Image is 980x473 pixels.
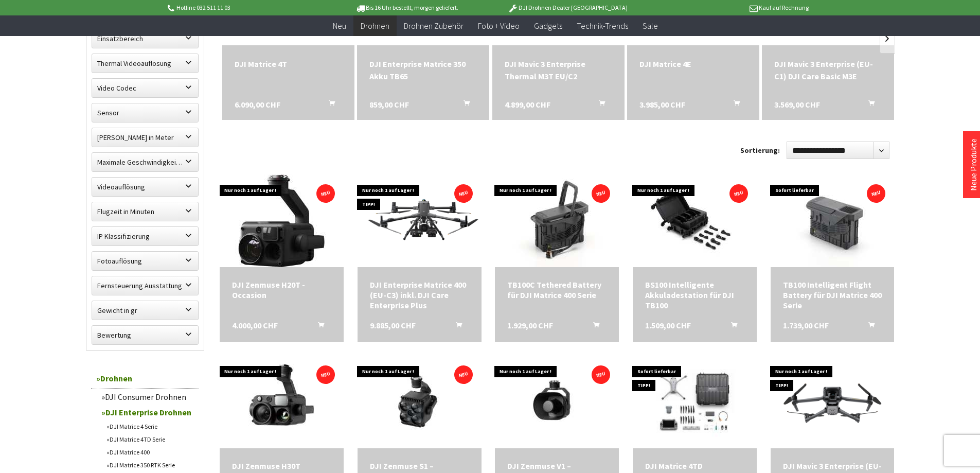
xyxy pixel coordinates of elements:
label: Einsatzbereich [92,29,198,48]
img: BS100 Intelligente Akkuladestation für DJI TB100 [633,174,756,267]
button: In den Warenkorb [721,98,746,112]
a: TB100C Tethered Battery für DJI Matrice 400 Serie 1.929,00 CHF In den Warenkorb [507,279,607,300]
img: DJI Mavic 3 Enterprise (EU-C1) DJI Care Basic M3E [771,367,895,437]
span: 1.739,00 CHF [783,320,829,330]
label: Sensor [92,103,198,122]
img: DJI Zenmuse H20T - Occasion [235,174,328,267]
span: Neu [333,21,346,31]
button: In den Warenkorb [451,98,476,112]
div: DJI Matrice 4T [235,58,342,70]
img: TB100C Tethered Battery für DJI Matrice 400 Serie [496,174,618,267]
button: In den Warenkorb [719,320,743,334]
a: Technik-Trends [569,15,635,37]
label: Thermal Videoauflösung [92,54,198,73]
a: DJI Matrice 4E 3.985,00 CHF In den Warenkorb [639,58,747,70]
img: TB100 Intelligent Flight Battery für DJI Matrice 400 Serie [771,174,894,267]
a: BS100 Intelligente Akkuladestation für DJI TB100 1.509,00 CHF In den Warenkorb [645,279,744,310]
span: 1.509,00 CHF [645,320,691,330]
a: Neue Produkte [968,138,978,191]
a: DJI Zenmuse H20T - Occasion 4.000,00 CHF In den Warenkorb [232,279,331,300]
span: Drohnen [361,21,389,31]
a: Gadgets [527,15,569,37]
span: 6.090,00 CHF [235,98,280,111]
p: DJI Drohnen Dealer [GEOGRAPHIC_DATA] [487,2,648,14]
button: In den Warenkorb [316,98,341,112]
a: DJI Mavic 3 Enterprise Thermal M3T EU/C2 4.899,00 CHF In den Warenkorb [505,58,612,82]
label: Flugzeit in Minuten [92,202,198,221]
label: Video Codec [92,79,198,97]
span: 4.000,00 CHF [232,320,278,330]
button: In den Warenkorb [306,320,330,334]
span: 859,00 CHF [369,98,409,111]
p: Kauf auf Rechnung [648,2,809,14]
div: BS100 Intelligente Akkuladestation für DJI TB100 [645,279,744,310]
div: DJI Matrice 4E [639,58,747,70]
img: DJI Zenmuse V1 – Drohnenlautsprecher für professionelle Einsätze [495,356,619,448]
a: DJI Matrice 400 [101,446,199,459]
span: 3.569,00 CHF [774,98,820,111]
a: Drohnen [353,15,397,37]
p: Bis 16 Uhr bestellt, morgen geliefert. [327,2,487,14]
a: DJI Matrice 350 RTK Serie [101,459,199,471]
label: IP Klassifizierung [92,227,198,246]
img: DJI Zenmuse H30T Multisensor-Kamera inkl. Transportkoffer für Matrice 300/350 RTK [220,356,343,448]
span: 9.885,00 CHF [370,320,416,330]
label: Sortierung: [740,142,780,159]
span: Gadgets [534,21,562,31]
span: 4.899,00 CHF [505,98,550,111]
div: DJI Mavic 3 Enterprise Thermal M3T EU/C2 [505,58,612,82]
span: 1.929,00 CHF [507,320,553,330]
span: 3.985,00 CHF [639,98,685,111]
span: Technik-Trends [577,21,628,31]
img: DJI Matrice 4TD Standalone Set (inkl. 12 M DJI Care Enterprise Plus) [633,357,757,446]
a: TB100 Intelligent Flight Battery für DJI Matrice 400 Serie 1.739,00 CHF In den Warenkorb [783,279,882,310]
button: In den Warenkorb [856,98,881,112]
a: Drohnen [91,368,199,389]
label: Fernsteuerung Ausstattung [92,276,198,295]
a: DJI Matrice 4TD Serie [101,433,199,446]
div: DJI Zenmuse H20T - Occasion [232,279,331,300]
span: Sale [643,21,658,31]
a: DJI Mavic 3 Enterprise (EU-C1) DJI Care Basic M3E 3.569,00 CHF In den Warenkorb [774,58,882,82]
button: In den Warenkorb [443,320,468,334]
div: DJI Enterprise Matrice 400 (EU-C3) inkl. DJI Care Enterprise Plus [370,279,469,310]
span: Foto + Video [478,21,520,31]
a: Drohnen Zubehör [397,15,471,37]
p: Hotline 032 511 11 03 [166,2,327,14]
button: In den Warenkorb [856,320,881,334]
label: Maximale Geschwindigkeit in km/h [92,153,198,171]
a: Foto + Video [471,15,527,37]
label: Videoauflösung [92,178,198,196]
div: DJI Mavic 3 Enterprise (EU-C1) DJI Care Basic M3E [774,58,882,82]
a: DJI Enterprise Matrice 400 (EU-C3) inkl. DJI Care Enterprise Plus 9.885,00 CHF In den Warenkorb [370,279,469,310]
a: DJI Enterprise Drohnen [96,405,199,420]
a: DJI Consumer Drohnen [96,389,199,405]
button: In den Warenkorb [586,98,611,112]
a: Neu [326,15,353,37]
label: Maximale Flughöhe in Meter [92,128,198,147]
div: DJI Enterprise Matrice 350 Akku TB65 [369,58,477,82]
a: DJI Enterprise Matrice 350 Akku TB65 859,00 CHF In den Warenkorb [369,58,477,82]
label: Bewertung [92,326,198,344]
button: In den Warenkorb [581,320,605,334]
img: DJI Enterprise Matrice 400 (EU-C3) inkl. DJI Care Enterprise Plus [358,186,482,256]
a: DJI Matrice 4T 6.090,00 CHF In den Warenkorb [235,58,342,70]
label: Fotoauflösung [92,252,198,270]
a: DJI Matrice 4 Serie [101,420,199,433]
div: TB100C Tethered Battery für DJI Matrice 400 Serie [507,279,607,300]
a: Sale [635,15,665,37]
div: TB100 Intelligent Flight Battery für DJI Matrice 400 Serie [783,279,882,310]
span: Drohnen Zubehör [404,21,464,31]
img: DJI Zenmuse S1 – Hochleistungs-Spotlight für Drohneneinsätze bei Nacht [358,356,481,448]
label: Gewicht in gr [92,301,198,320]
